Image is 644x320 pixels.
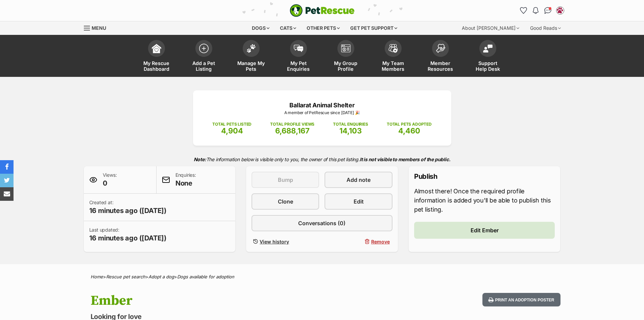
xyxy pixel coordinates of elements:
div: Good Reads [525,21,566,35]
div: Other pets [302,21,344,35]
span: 16 minutes ago ([DATE]) [89,233,167,243]
div: Cats [275,21,301,35]
span: Add note [347,176,371,184]
strong: Note: [194,156,206,162]
span: 0 [103,178,117,188]
a: Edit Ember [414,222,555,239]
a: Menu [84,21,111,34]
span: Edit [354,197,364,206]
p: The information below is visible only to you, the owner of this pet listing. [84,152,560,166]
span: View history [260,238,289,245]
img: logo-e224e6f780fb5917bec1dbf3a21bbac754714ae5b6737aabdf751b685950b380.svg [290,4,355,17]
a: My Rescue Dashboard [133,37,180,77]
span: My Group Profile [331,60,361,72]
p: TOTAL PROFILE VIEWS [270,121,314,127]
img: manage-my-pets-icon-02211641906a0b7f246fdf0571729dbe1e7629f14944591b6c1af311fb30b64b.svg [246,44,256,53]
span: Clone [278,197,293,206]
a: My Pet Enquiries [275,37,322,77]
span: Edit Ember [471,226,499,234]
a: Member Resources [417,37,464,77]
p: Publish [414,172,555,181]
a: View history [252,237,319,247]
p: Created at: [89,199,167,215]
img: notifications-46538b983faf8c2785f20acdc204bb7945ddae34d4c08c2a6579f10ce5e182be.svg [533,7,538,14]
img: pet-enquiries-icon-7e3ad2cf08bfb03b45e93fb7055b45f3efa6380592205ae92323e6603595dc1f.svg [294,45,303,52]
span: 4,460 [398,126,420,135]
div: About [PERSON_NAME] [457,21,524,35]
p: TOTAL ENQUIRIES [333,121,368,127]
span: 4,904 [221,126,243,135]
span: My Pet Enquiries [283,60,314,72]
p: Almost there! Once the required profile information is added you'll be able to publish this pet l... [414,187,555,214]
a: Support Help Desk [464,37,511,77]
a: Dogs available for adoption [177,274,234,279]
span: Add a Pet Listing [189,60,219,72]
a: Edit [325,193,392,210]
button: Notifications [530,5,541,16]
div: > > > [74,274,571,279]
p: Enquiries: [175,172,196,188]
a: Add note [325,172,392,188]
h1: Ember [91,293,377,308]
img: dashboard-icon-eb2f2d2d3e046f16d808141f083e7271f6b2e854fb5c12c21221c1fb7104beca.svg [152,44,161,53]
img: add-pet-listing-icon-0afa8454b4691262ce3f59096e99ab1cd57d4a30225e0717b998d2c9b9846f56.svg [199,44,209,53]
button: Print an adoption poster [482,293,560,307]
span: 14,103 [339,126,362,135]
a: Adopt a dog [148,274,174,279]
a: Rescue pet search [106,274,145,279]
button: Bump [252,172,319,188]
a: Manage My Pets [228,37,275,77]
span: 16 minutes ago ([DATE]) [89,206,167,215]
span: Menu [92,25,106,31]
a: Conversations [543,5,553,16]
img: group-profile-icon-3fa3cf56718a62981997c0bc7e787c4b2cf8bcc04b72c1350f741eb67cf2f40e.svg [341,44,351,52]
p: TOTAL PETS ADOPTED [387,121,432,127]
img: member-resources-icon-8e73f808a243e03378d46382f2149f9095a855e16c252ad45f914b54edf8863c.svg [436,44,445,53]
span: Member Resources [425,60,456,72]
strong: It is not visible to members of the public. [360,156,451,162]
div: Get pet support [345,21,402,35]
img: Ballarat Animal Shelter profile pic [557,7,564,14]
a: Add a Pet Listing [180,37,228,77]
span: My Rescue Dashboard [141,60,172,72]
a: Favourites [518,5,529,16]
p: Last updated: [89,227,167,243]
img: help-desk-icon-fdf02630f3aa405de69fd3d07c3f3aa587a6932b1a1747fa1d2bba05be0121f9.svg [483,44,493,52]
p: Views: [103,172,117,188]
img: team-members-icon-5396bd8760b3fe7c0b43da4ab00e1e3bb1a5d9ba89233759b79545d2d3fc5d0d.svg [388,44,398,53]
img: chat-41dd97257d64d25036548639549fe6c8038ab92f7586957e7f3b1b290dea8141.svg [544,7,551,14]
a: Home [91,274,103,279]
ul: Account quick links [518,5,566,16]
span: None [175,178,196,188]
p: TOTAL PETS LISTED [212,121,252,127]
span: Remove [371,238,390,245]
span: Manage My Pets [236,60,266,72]
p: Ballarat Animal Shelter [203,101,441,110]
span: Bump [278,176,293,184]
a: Clone [252,193,319,210]
a: Conversations (0) [252,215,392,231]
span: My Team Members [378,60,408,72]
span: Support Help Desk [473,60,503,72]
a: My Group Profile [322,37,369,77]
a: PetRescue [290,4,355,17]
button: Remove [325,237,392,247]
div: Dogs [247,21,274,35]
p: A member of PetRescue since [DATE] 🎉 [203,110,441,116]
span: Conversations (0) [298,219,345,227]
a: My Team Members [369,37,417,77]
span: 6,688,167 [275,126,310,135]
button: My account [555,5,566,16]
